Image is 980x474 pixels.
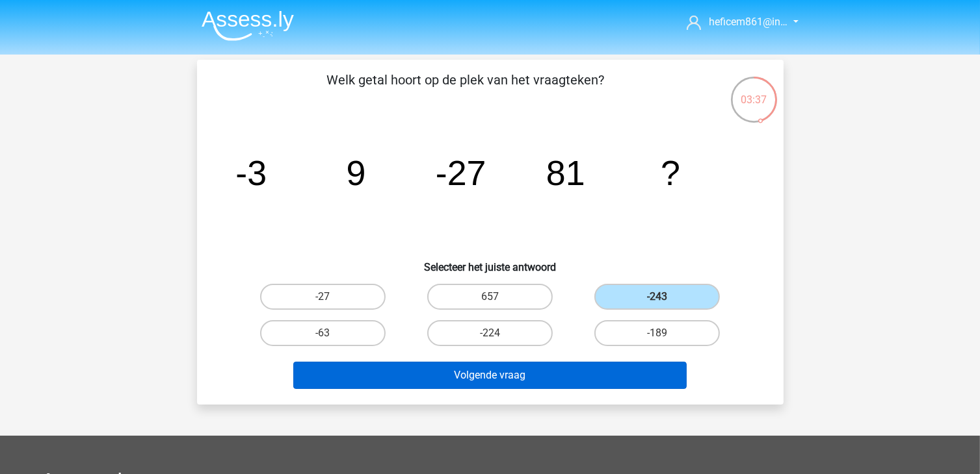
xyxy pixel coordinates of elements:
[594,284,720,310] label: -243
[427,320,553,346] label: -224
[435,153,486,192] tspan: -27
[293,362,687,389] button: Volgende vraag
[546,153,585,192] tspan: 81
[346,153,365,192] tspan: 9
[661,153,680,192] tspan: ?
[730,75,778,108] div: 03:37
[260,284,386,310] label: -27
[427,284,553,310] label: 657
[682,14,789,30] a: heficem861@in…
[202,10,294,41] img: Assessly
[594,320,720,346] label: -189
[260,320,386,346] label: -63
[235,153,267,192] tspan: -3
[218,70,714,109] p: Welk getal hoort op de plek van het vraagteken?
[709,16,788,28] span: heficem861@in…
[218,251,763,273] h6: Selecteer het juiste antwoord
